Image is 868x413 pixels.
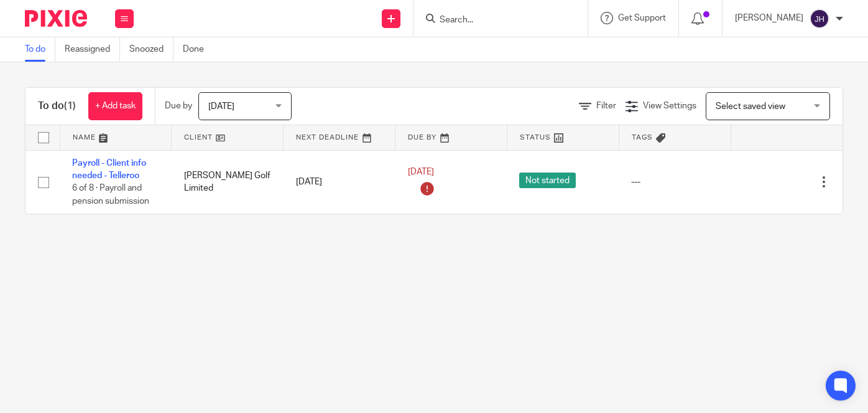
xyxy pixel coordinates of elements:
span: Get Support [618,14,666,22]
a: To do [25,37,55,62]
span: 6 of 8 · Payroll and pension submission [72,184,149,206]
td: [PERSON_NAME] Golf Limited [172,150,284,214]
span: Tags [632,134,653,141]
a: + Add task [88,92,142,120]
span: (1) [64,101,76,111]
p: [PERSON_NAME] [735,12,803,24]
a: Done [183,37,213,62]
img: svg%3E [810,9,829,29]
span: [DATE] [208,102,234,111]
span: View Settings [643,102,696,110]
a: Reassigned [65,37,120,62]
span: Filter [596,102,616,110]
span: Select saved view [716,102,785,111]
img: Pixie [25,10,87,27]
a: Payroll - Client info needed - Telleroo [72,159,146,180]
h1: To do [38,100,76,113]
input: Search [438,15,550,26]
p: Due by [165,100,192,112]
td: [DATE] [284,150,395,214]
div: --- [631,176,718,188]
span: [DATE] [408,168,434,176]
a: Snoozed [129,37,173,62]
span: Not started [519,173,576,188]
